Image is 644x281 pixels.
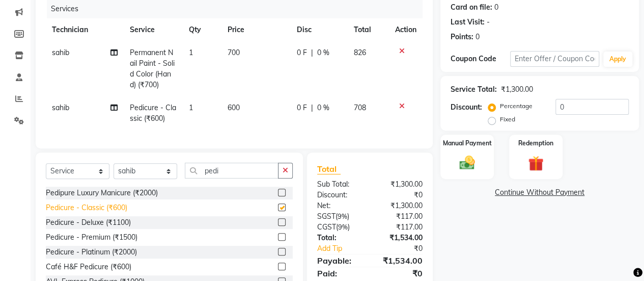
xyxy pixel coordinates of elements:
span: 0 F [297,47,307,58]
span: CGST [317,222,336,232]
th: Qty [183,18,222,41]
span: 708 [354,103,366,112]
span: 0 % [317,103,329,113]
div: Pedicure - Classic (₹600) [46,202,127,213]
div: Sub Total: [310,179,370,190]
div: ₹117.00 [370,211,430,222]
th: Technician [46,18,124,41]
div: Net: [310,200,370,211]
span: 9% [338,223,348,231]
div: Payable: [310,254,370,267]
div: Pedipure Luxury Manicure (₹2000) [46,188,158,198]
div: Discount: [451,102,482,113]
div: Pedicure - Platinum (₹2000) [46,247,137,258]
div: - [487,17,490,28]
span: Total [317,164,341,174]
span: | [311,103,313,113]
div: ₹117.00 [370,222,430,233]
div: 0 [494,2,498,13]
div: ₹1,300.00 [370,179,430,190]
div: ₹0 [370,190,430,200]
div: Points: [451,32,473,42]
span: Pedicure - Classic (₹600) [130,103,176,123]
div: ( ) [310,222,370,233]
div: ₹0 [370,267,430,279]
div: ₹0 [380,243,430,254]
span: 0 F [297,103,307,113]
a: Continue Without Payment [442,187,637,198]
div: Pedicure - Deluxe (₹1100) [46,217,131,228]
span: 0 % [317,47,329,58]
span: SGST [317,212,335,221]
div: Card on file: [451,2,492,13]
input: Search or Scan [185,163,278,178]
div: Service Total: [451,84,497,95]
span: 600 [228,103,240,112]
div: ₹1,300.00 [501,84,533,95]
span: sahib [52,103,69,112]
label: Fixed [500,115,515,124]
label: Redemption [518,139,553,148]
div: Pedicure - Premium (₹1500) [46,232,137,243]
div: ( ) [310,211,370,222]
input: Enter Offer / Coupon Code [510,51,599,67]
span: 826 [354,48,366,57]
th: Price [221,18,291,41]
span: 700 [228,48,240,57]
div: Café H&F Pedicure (₹600) [46,262,131,272]
span: Permanent Nail Paint - Solid Color (Hand) (₹700) [130,48,175,89]
span: 1 [189,103,193,112]
img: _gift.svg [523,154,548,173]
span: 1 [189,48,193,57]
th: Disc [291,18,348,41]
label: Percentage [500,101,533,111]
th: Total [348,18,389,41]
a: Add Tip [310,243,380,254]
div: ₹1,300.00 [370,200,430,211]
div: Total: [310,233,370,243]
div: Discount: [310,190,370,200]
label: Manual Payment [443,139,492,148]
button: Apply [603,52,632,67]
th: Service [124,18,183,41]
div: ₹1,534.00 [370,233,430,243]
th: Action [389,18,423,41]
div: Last Visit: [451,17,485,28]
img: _cash.svg [455,154,480,172]
div: ₹1,534.00 [370,254,430,267]
span: sahib [52,48,69,57]
div: 0 [475,32,480,42]
span: | [311,47,313,58]
div: Coupon Code [451,54,510,64]
div: Paid: [310,267,370,279]
span: 9% [338,212,347,220]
